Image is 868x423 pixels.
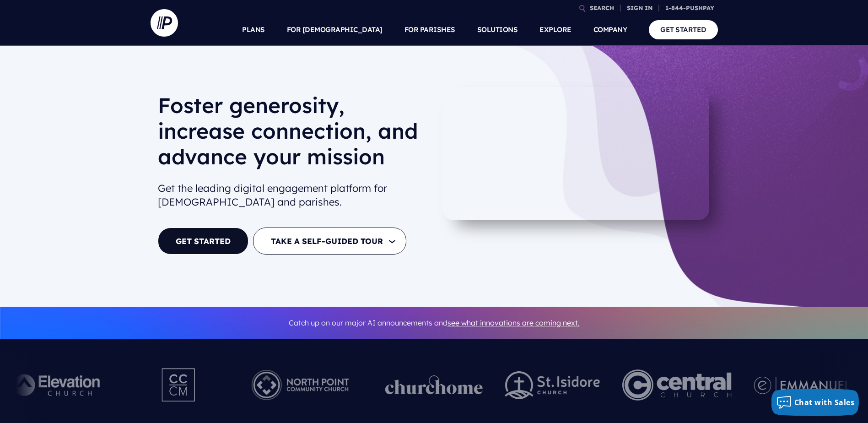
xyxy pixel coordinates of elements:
[158,228,248,255] a: GET STARTED
[385,375,483,395] img: pp_logos_1
[158,178,427,213] h2: Get the leading digital engagement platform for [DEMOGRAPHIC_DATA] and parishes.
[242,14,265,46] a: PLANS
[287,14,383,46] a: FOR [DEMOGRAPHIC_DATA]
[447,318,580,327] a: see what innovations are coming next.
[622,360,732,410] img: Central Church Henderson NV
[404,14,455,46] a: FOR PARISHES
[794,397,855,407] span: Chat with Sales
[158,313,711,333] p: Catch up on our major AI announcements and
[649,20,718,39] a: GET STARTED
[771,389,859,416] button: Chat with Sales
[593,14,627,46] a: COMPANY
[253,228,406,255] button: TAKE A SELF-GUIDED TOUR
[539,14,571,46] a: EXPLORE
[143,360,215,410] img: Pushpay_Logo__CCM
[505,371,600,399] img: pp_logos_2
[237,360,363,410] img: Pushpay_Logo__NorthPoint
[158,92,427,177] h1: Foster generosity, increase connection, and advance your mission
[477,14,518,46] a: SOLUTIONS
